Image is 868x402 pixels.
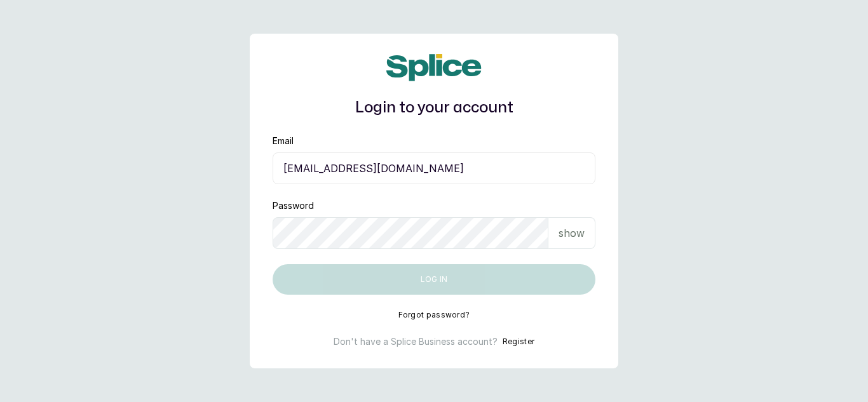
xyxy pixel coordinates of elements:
[273,152,595,184] input: email@acme.com
[334,335,498,348] p: Don't have a Splice Business account?
[503,335,534,348] button: Register
[559,225,585,241] p: show
[398,310,470,320] button: Forgot password?
[273,97,595,119] h1: Login to your account
[273,264,595,295] button: Log in
[273,135,294,147] label: Email
[273,199,314,212] label: Password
